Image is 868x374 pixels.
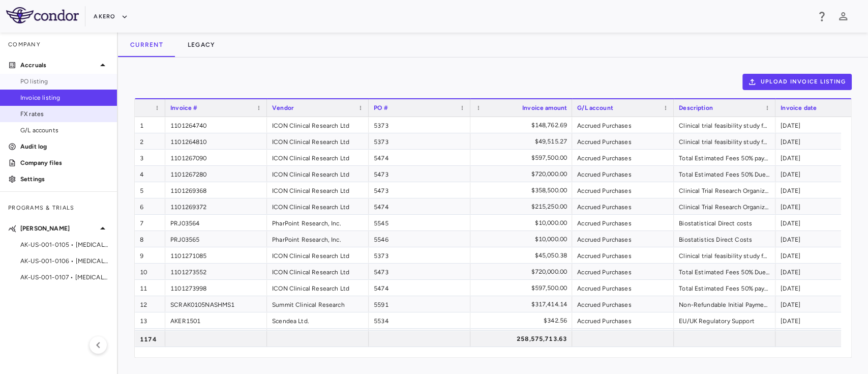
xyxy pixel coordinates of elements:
span: PO listing [20,77,109,86]
div: 5373 [369,247,470,263]
span: G/L account [577,104,613,111]
div: Accrued Purchases [572,329,674,344]
div: 5591 [369,296,470,312]
div: Summit Clinical Research [267,329,369,344]
p: Accruals [20,61,97,70]
div: Biostatistical Direct costs [674,215,775,231]
div: 8 [135,231,165,247]
div: $148,762.69 [480,117,567,133]
span: Invoice # [170,104,197,111]
div: $597,500.00 [480,280,567,296]
div: ICON Clinical Research Ltd [267,166,369,182]
div: 7 [135,215,165,231]
div: Accrued Purchases [572,117,674,133]
div: PharPoint Research, Inc. [267,231,369,247]
div: $10,000.00 [480,231,567,247]
div: 5474 [369,150,470,165]
button: Legacy [175,33,228,57]
span: Description [679,104,713,111]
div: 1101267090 [165,150,267,165]
div: Total Estimated Fees 50% Due upon signature ($720k) 50% due on [DATE] ($720k) [674,166,775,182]
div: $720,000.00 [480,166,567,182]
div: 5473 [369,264,470,279]
div: 9 [135,247,165,263]
span: AK-US-001-0105 • [MEDICAL_DATA] [20,240,109,249]
div: ICON Clinical Research Ltd [267,133,369,149]
div: PRJ03564 [165,215,267,231]
div: ICON Clinical Research Ltd [267,182,369,198]
div: 1101264810 [165,133,267,149]
div: Accrued Purchases [572,296,674,312]
div: ICON Clinical Research Ltd [267,198,369,214]
div: $215,250.00 [480,198,567,215]
div: 6 [135,198,165,214]
div: 3 [135,150,165,165]
div: 13 [135,312,165,328]
div: Accrued Purchases [572,231,674,247]
div: SCRAK0105NASHPM1 [165,329,267,344]
div: $358,500.00 [480,182,567,198]
span: AK-US-001-0107 • [MEDICAL_DATA] [20,273,109,282]
div: Non-Refundable Initial Payment, due upon execution of SOW [674,296,775,312]
p: [PERSON_NAME] [20,224,97,233]
div: 5545 [369,215,470,231]
div: 1101271085 [165,247,267,263]
div: 5473 [369,182,470,198]
div: 1101267280 [165,166,267,182]
div: 1101269372 [165,198,267,214]
div: 12 [135,296,165,312]
div: Accrued Purchases [572,264,674,279]
div: 5534 [369,312,470,328]
div: ICON Clinical Research Ltd [267,280,369,296]
p: Company files [20,158,109,167]
button: Akero [94,9,128,25]
div: 14 [135,329,165,344]
div: Summit Clinical Research [267,296,369,312]
div: Accrued Purchases [572,312,674,328]
div: Accrued Purchases [572,133,674,149]
div: 5474 [369,280,470,296]
div: PharPoint Research, Inc. [267,215,369,231]
div: AKER1501 [165,312,267,328]
div: 4 [135,166,165,182]
div: 2 [135,133,165,149]
div: 5591 [369,329,470,344]
div: $720,000.00 [480,264,567,280]
div: SCRAK0105NASHMS1 [165,296,267,312]
button: Current [118,33,175,57]
div: ICON Clinical Research Ltd [267,264,369,279]
div: 5474 [369,198,470,214]
div: 5373 [369,133,470,149]
div: 1174 [135,331,165,347]
div: Clinical Trial Research Organization - Pass through Costs 15% due upfront ($215,250) [674,198,775,214]
div: Total Estimated Fees 50% Due upon signature ($720k) 50% due on [DATE] ($720k) [674,264,775,279]
div: 1101273998 [165,280,267,296]
div: PRJ03565 [165,231,267,247]
p: Audit log [20,142,109,151]
span: AK-US-001-0106 • [MEDICAL_DATA] [20,256,109,266]
div: $342.56 [480,312,567,329]
span: G/L accounts [20,126,109,135]
span: Vendor [272,104,294,111]
div: 1101269368 [165,182,267,198]
div: $49,515.27 [480,133,567,150]
span: FX rates [20,109,109,119]
button: Upload invoice listing [742,74,852,90]
div: $45,050.38 [480,247,567,264]
div: Clinical trial feasibility study for EFX phase 3 [674,117,775,133]
div: Clinical trial feasibility study for EFX phase 3 [674,247,775,263]
div: 5 [135,182,165,198]
div: Accrued Purchases [572,150,674,165]
div: Accrued Purchases [572,182,674,198]
div: 1101273552 [165,264,267,279]
div: $597,500.00 [480,150,567,166]
div: 5473 [369,166,470,182]
div: Accrued Purchases [572,280,674,296]
div: Accrued Purchases [572,247,674,263]
div: ICON Clinical Research Ltd [267,247,369,263]
div: ICON Clinical Research Ltd [267,117,369,133]
span: Invoice amount [522,104,567,111]
div: Total Estimated Fees 50% payable upon signature 50% payable on [DATE] [674,150,775,165]
div: Accrued Purchases [572,198,674,214]
div: Clinical Trial Research Organization - Pass through Costs Upfront 15% due upon execution ($358,500) [674,182,775,198]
